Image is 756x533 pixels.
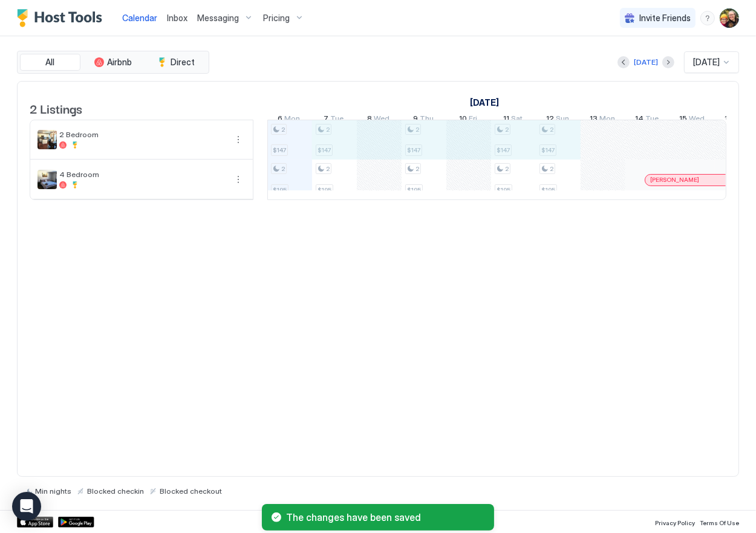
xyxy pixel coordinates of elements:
[374,114,390,126] span: Wed
[556,114,569,126] span: Sun
[281,126,285,134] span: 2
[59,130,226,139] span: 2 Bedroom
[550,165,553,173] span: 2
[318,186,331,194] span: $195
[17,9,108,27] a: Host Tools Logo
[511,114,523,126] span: Sat
[639,13,691,24] span: Invite Friends
[469,114,477,126] span: Fri
[87,486,144,496] span: Blocked checkin
[197,13,239,24] span: Messaging
[410,111,437,129] a: October 9, 2025
[321,111,347,129] a: October 7, 2025
[459,114,467,126] span: 10
[365,111,393,129] a: October 8, 2025
[231,132,246,147] div: menu
[725,114,733,126] span: 16
[171,57,195,68] span: Direct
[407,186,421,194] span: $195
[505,165,509,173] span: 2
[693,57,720,68] span: [DATE]
[324,114,329,126] span: 7
[286,511,484,523] span: The changes have been saved
[273,146,286,154] span: $147
[12,492,41,521] div: Open Intercom Messenger
[546,114,554,126] span: 12
[467,94,502,111] a: October 1, 2025
[37,170,57,189] div: listing image
[599,114,615,126] span: Mon
[231,172,246,187] button: More options
[146,54,206,71] button: Direct
[413,114,418,126] span: 9
[633,111,662,129] a: October 14, 2025
[415,165,419,173] span: 2
[83,54,143,71] button: Airbnb
[331,114,344,126] span: Tue
[543,111,572,129] a: October 12, 2025
[541,186,555,194] span: $195
[46,57,55,68] span: All
[231,132,246,147] button: More options
[590,114,598,126] span: 13
[17,51,209,74] div: tab-group
[689,114,705,126] span: Wed
[679,114,687,126] span: 15
[167,11,187,24] a: Inbox
[720,8,739,28] div: User profile
[231,172,246,187] div: menu
[497,186,510,194] span: $195
[278,114,283,126] span: 6
[167,13,187,23] span: Inbox
[326,165,330,173] span: 2
[122,11,157,24] a: Calendar
[37,130,57,149] div: listing image
[646,114,659,126] span: Tue
[273,186,287,194] span: $195
[676,111,708,129] a: October 15, 2025
[368,114,373,126] span: 8
[650,176,699,184] span: [PERSON_NAME]
[618,56,630,68] button: Previous month
[285,114,301,126] span: Mon
[35,486,71,496] span: Min nights
[122,13,157,23] span: Calendar
[108,57,132,68] span: Airbnb
[587,111,618,129] a: October 13, 2025
[263,13,290,24] span: Pricing
[503,114,509,126] span: 11
[700,11,715,25] div: menu
[456,111,480,129] a: October 10, 2025
[634,57,658,68] div: [DATE]
[636,114,644,126] span: 14
[59,170,226,179] span: 4 Bedroom
[420,114,434,126] span: Thu
[275,111,304,129] a: October 6, 2025
[722,111,752,129] a: October 16, 2025
[160,486,222,496] span: Blocked checkout
[30,99,82,117] span: 2 Listings
[632,55,660,69] button: [DATE]
[500,111,526,129] a: October 11, 2025
[20,54,80,71] button: All
[662,56,674,68] button: Next month
[281,165,285,173] span: 2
